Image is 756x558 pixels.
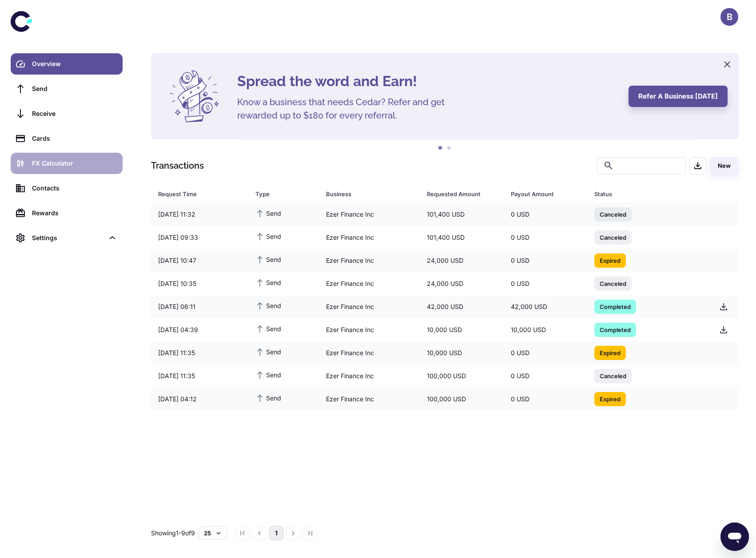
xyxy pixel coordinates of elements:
nav: pagination navigation [234,526,318,540]
div: Ezer Finance Inc [319,206,420,223]
div: [DATE] 11:32 [151,206,248,223]
div: Receive [32,109,117,119]
div: 0 USD [504,206,588,223]
div: Rewards [32,208,117,218]
div: [DATE] 10:35 [151,275,248,292]
div: 0 USD [504,391,588,408]
div: 0 USD [504,229,588,246]
span: Expired [594,348,626,357]
span: Send [255,370,281,380]
a: Contacts [11,178,123,199]
div: [DATE] 04:12 [151,391,248,408]
span: Expired [594,394,626,403]
button: 2 [445,144,454,153]
div: Requested Amount [427,188,489,200]
a: Cards [11,128,123,149]
a: Receive [11,103,123,124]
div: Ezer Finance Inc [319,321,420,338]
span: Type [255,188,315,200]
div: Overview [32,59,117,69]
a: Overview [11,53,123,75]
button: New [710,157,738,174]
div: Ezer Finance Inc [319,368,420,384]
span: Canceled [594,210,632,218]
span: Send [255,277,281,287]
a: FX Calculator [11,153,123,174]
div: [DATE] 09:33 [151,229,248,246]
span: Status [594,188,701,200]
div: [DATE] 10:47 [151,252,248,269]
div: Settings [11,227,123,249]
button: Refer a business [DATE] [629,86,728,107]
div: Ezer Finance Inc [319,229,420,246]
span: Send [255,208,281,218]
div: 0 USD [504,368,588,384]
button: page 1 [269,526,283,540]
button: B [720,8,738,26]
h4: Spread the word and Earn! [237,71,618,92]
div: Cards [32,134,117,143]
div: 100,000 USD [420,368,504,384]
h5: Know a business that needs Cedar? Refer and get rewarded up to $180 for every referral. [237,95,459,122]
div: 101,400 USD [420,206,504,223]
a: Rewards [11,202,123,224]
button: 25 [199,526,227,540]
div: Payout Amount [511,188,573,200]
div: 0 USD [504,344,588,361]
span: Send [255,347,281,356]
div: 24,000 USD [420,252,504,269]
span: Completed [594,325,636,334]
div: Request Time [158,188,233,200]
div: [DATE] 11:35 [151,344,248,361]
span: Canceled [594,233,632,241]
div: Type [255,188,304,200]
div: 42,000 USD [420,298,504,315]
a: Send [11,78,123,99]
div: [DATE] 04:39 [151,321,248,338]
span: Payout Amount [511,188,584,200]
div: Settings [32,233,104,243]
span: Requested Amount [427,188,500,200]
div: [DATE] 11:35 [151,368,248,384]
div: 10,000 USD [504,321,588,338]
div: [DATE] 06:11 [151,298,248,315]
div: 0 USD [504,252,588,269]
span: Send [255,254,281,264]
div: 0 USD [504,275,588,292]
div: Ezer Finance Inc [319,344,420,361]
div: 10,000 USD [420,321,504,338]
div: FX Calculator [32,158,117,168]
div: Status [594,188,690,200]
span: Send [255,393,281,403]
p: Showing 1-9 of 9 [151,528,195,538]
div: 42,000 USD [504,298,588,315]
span: Canceled [594,279,632,288]
div: 101,400 USD [420,229,504,246]
h1: Transactions [151,159,204,172]
span: Send [255,301,281,310]
span: Send [255,324,281,333]
div: Ezer Finance Inc [319,391,420,408]
div: Ezer Finance Inc [319,252,420,269]
span: Send [255,231,281,241]
span: Request Time [158,188,245,200]
div: 100,000 USD [420,391,504,408]
span: Canceled [594,371,632,380]
span: Expired [594,256,626,265]
div: Ezer Finance Inc [319,275,420,292]
div: Contacts [32,183,117,193]
div: 10,000 USD [420,344,504,361]
div: Send [32,84,117,94]
div: Ezer Finance Inc [319,298,420,315]
div: 24,000 USD [420,275,504,292]
button: 1 [436,144,445,153]
iframe: Button to launch messaging window [720,522,749,551]
span: Completed [594,302,636,311]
